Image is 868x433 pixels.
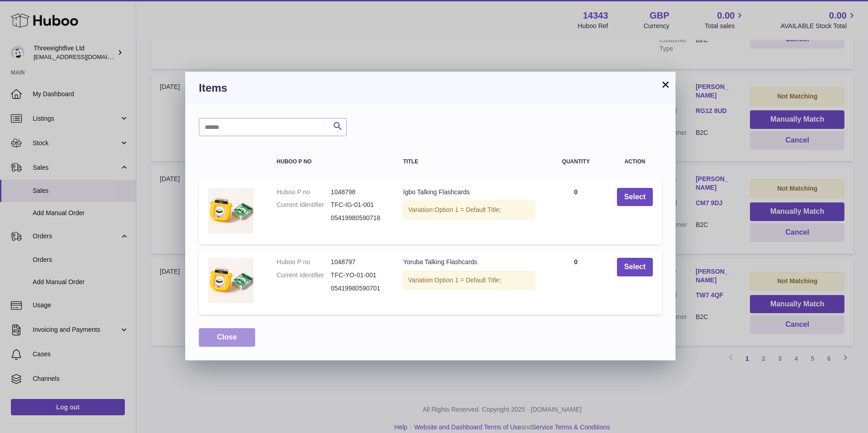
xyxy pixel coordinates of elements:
[276,201,330,209] dt: Current Identifier
[331,188,385,197] dd: 1048798
[544,249,608,315] td: 0
[208,188,253,233] img: Igbo Talking Flashcards
[403,201,535,219] div: Variation:
[617,188,653,207] button: Select
[394,150,544,174] th: Title
[331,271,385,280] dd: TFC-YO-01-001
[403,271,535,290] div: Variation:
[199,328,255,347] button: Close
[331,214,385,222] dd: 05419980590718
[276,258,330,266] dt: Huboo P no
[544,150,608,174] th: Quantity
[403,258,535,266] div: Yoruba Talking Flashcards
[434,276,501,284] span: Option 1 = Default Title;
[331,201,385,209] dd: TFC-IG-01-001
[617,258,653,276] button: Select
[331,284,385,293] dd: 05419980590701
[434,206,501,213] span: Option 1 = Default Title;
[208,258,253,303] img: Yoruba Talking Flashcards
[217,333,237,341] span: Close
[608,150,662,174] th: Action
[331,258,385,266] dd: 1048797
[660,79,671,90] button: ×
[403,188,535,197] div: Igbo Talking Flashcards
[276,271,330,280] dt: Current Identifier
[267,150,394,174] th: Huboo P no
[199,81,662,95] h3: Items
[276,188,330,197] dt: Huboo P no
[544,179,608,245] td: 0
